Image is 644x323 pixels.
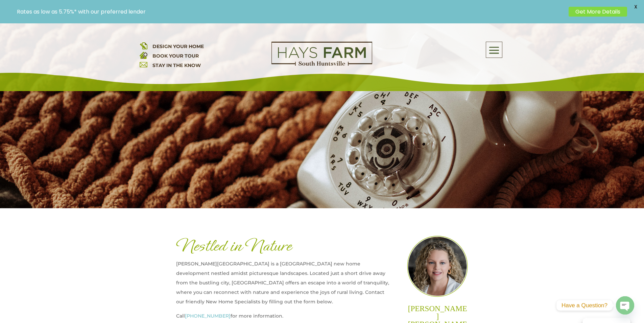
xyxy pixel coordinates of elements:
[569,7,627,17] a: Get More Details
[176,236,391,259] h1: Nestled in Nature
[271,61,372,67] a: hays farm homes huntsville development
[17,8,565,15] p: Rates as low as 5.75%* with our preferred lender
[152,43,204,49] a: DESIGN YOUR HOME
[407,236,468,297] img: Team_Laura@2x
[152,53,199,59] a: BOOK YOUR TOUR
[185,313,231,319] a: [PHONE_NUMBER]
[176,259,391,311] p: [PERSON_NAME][GEOGRAPHIC_DATA] is a [GEOGRAPHIC_DATA] new home development nestled amidst picture...
[140,51,147,59] img: book your home tour
[152,62,201,68] a: STAY IN THE KNOW
[140,42,147,49] img: design your home
[271,42,372,66] img: Logo
[630,2,641,12] span: X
